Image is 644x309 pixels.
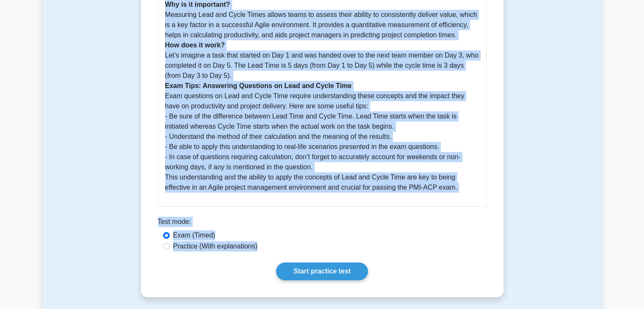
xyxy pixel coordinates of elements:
[165,1,230,8] b: Why is it important?
[173,241,257,251] label: Practice (With explanations)
[165,82,352,89] b: Exam Tips: Answering Questions on Lead and Cycle Time
[158,217,486,230] div: Test mode:
[276,262,368,280] a: Start practice test
[173,230,216,240] label: Exam (Timed)
[165,41,225,49] b: How does it work?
